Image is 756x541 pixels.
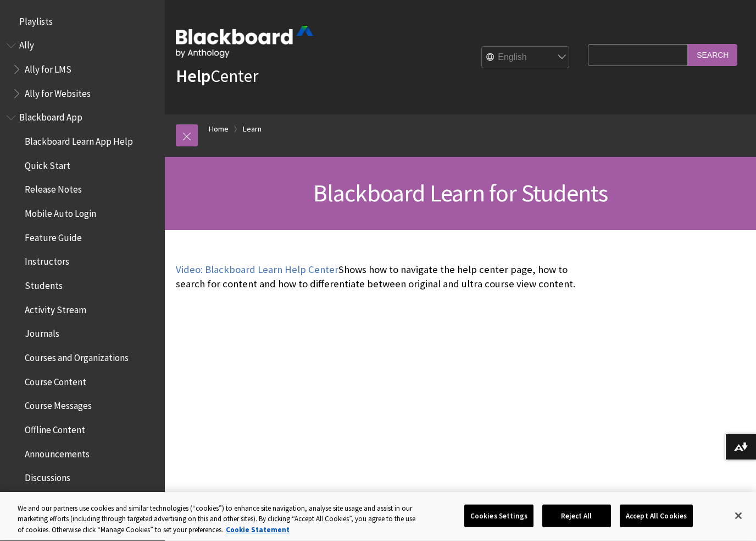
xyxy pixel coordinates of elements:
[25,445,90,460] span: Announcements
[19,108,82,123] span: Blackboard App
[542,504,611,527] button: Reject All
[25,132,133,147] span: Blackboard Learn App Help
[226,525,290,534] a: More information about your privacy, opens in a new tab
[25,181,82,195] span: Release Notes
[209,122,229,136] a: Home
[25,348,129,363] span: Courses and Organizations
[176,65,258,87] a: HelpCenter
[25,60,71,75] span: Ally for LMS
[482,47,570,69] select: Site Language Selector
[620,504,693,527] button: Accept All Cookies
[464,504,533,527] button: Cookies Settings
[19,36,34,51] span: Ally
[25,373,86,387] span: Course Content
[25,84,91,99] span: Ally for Websites
[243,122,262,136] a: Learn
[688,44,737,65] input: Search
[19,12,53,27] span: Playlists
[176,263,338,276] a: Video: Blackboard Learn Help Center
[25,204,96,219] span: Mobile Auto Login
[25,468,70,483] span: Discussions
[176,26,313,58] img: Blackboard by Anthology
[176,65,210,87] strong: Help
[25,253,69,267] span: Instructors
[25,156,70,171] span: Quick Start
[7,36,158,103] nav: Book outline for Anthology Ally Help
[313,178,608,208] span: Blackboard Learn for Students
[176,263,582,291] p: Shows how to navigate the help center page, how to search for content and how to differentiate be...
[25,300,86,315] span: Activity Stream
[25,397,92,412] span: Course Messages
[25,420,85,435] span: Offline Content
[726,504,751,528] button: Close
[25,228,82,243] span: Feature Guide
[18,503,416,535] div: We and our partners use cookies and similar technologies (“cookies”) to enhance site navigation, ...
[25,325,59,340] span: Journals
[25,276,63,291] span: Students
[7,12,158,31] nav: Book outline for Playlists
